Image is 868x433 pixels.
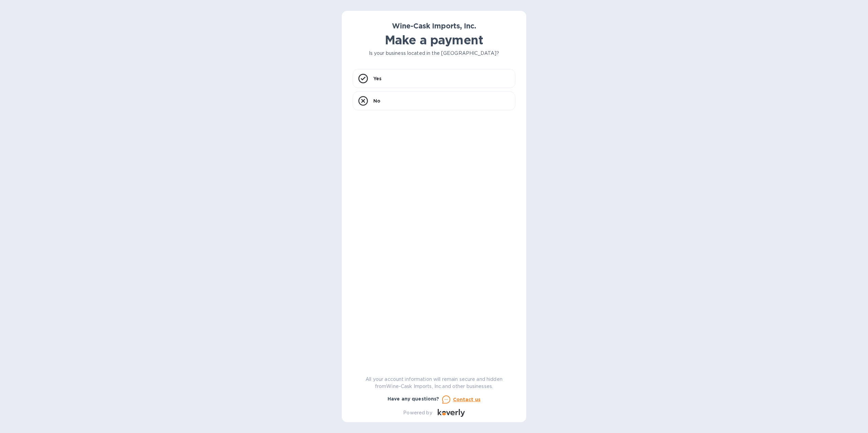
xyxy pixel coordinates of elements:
h1: Make a payment [353,33,515,47]
p: All your account information will remain secure and hidden from Wine-Cask Imports, Inc. and other... [353,376,515,390]
p: Yes [373,75,381,82]
b: Have any questions? [388,396,439,402]
u: Contact us [453,397,481,402]
p: No [373,98,380,104]
p: Powered by [403,409,432,416]
p: Is your business located in the [GEOGRAPHIC_DATA]? [353,50,515,57]
b: Wine-Cask Imports, Inc. [392,22,476,30]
